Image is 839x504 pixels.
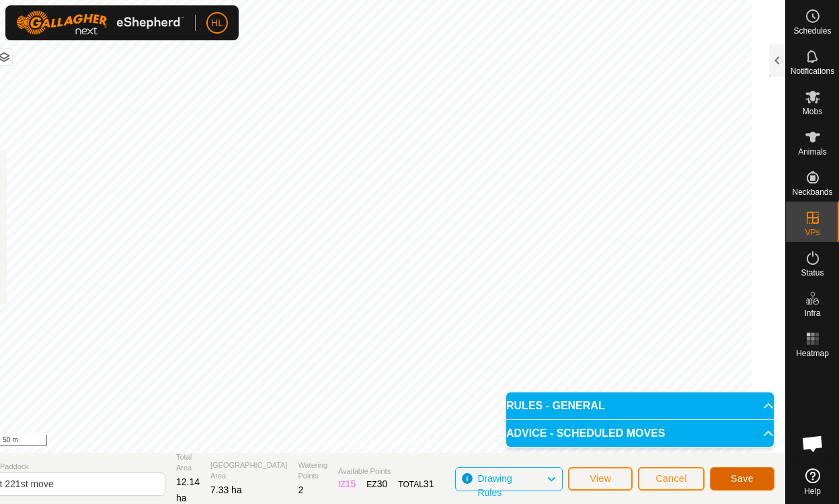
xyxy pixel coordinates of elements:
[338,466,434,477] span: Available Points
[568,467,633,491] button: View
[731,473,754,484] span: Save
[477,473,512,498] span: Drawing Rules
[793,27,831,35] span: Schedules
[804,309,820,317] span: Infra
[710,467,774,491] button: Save
[424,478,434,489] span: 31
[803,108,822,116] span: Mobs
[506,420,774,447] p-accordion-header: ADVICE - SCHEDULED MOVES
[377,478,388,489] span: 30
[210,460,288,482] span: [GEOGRAPHIC_DATA] Area
[176,452,200,474] span: Total Area
[176,476,200,503] span: 12.14 ha
[338,477,356,491] div: IZ
[638,467,705,491] button: Cancel
[323,435,373,448] a: Privacy Policy
[801,269,824,277] span: Status
[16,11,184,35] img: Gallagher Logo
[389,435,429,448] a: Contact Us
[398,477,434,491] div: TOTAL
[346,478,356,489] span: 15
[796,349,829,358] span: Heatmap
[798,148,827,156] span: Animals
[805,228,820,237] span: VPs
[590,473,611,484] span: View
[506,428,665,439] span: ADVICE - SCHEDULED MOVES
[793,423,833,464] div: Open chat
[366,477,387,491] div: EZ
[211,16,223,30] span: HL
[655,473,687,484] span: Cancel
[506,392,774,419] p-accordion-header: RULES - GENERAL
[298,485,304,495] span: 2
[210,485,242,495] span: 7.33 ha
[792,188,832,196] span: Neckbands
[506,401,605,411] span: RULES - GENERAL
[791,67,834,75] span: Notifications
[804,487,821,495] span: Help
[298,460,328,482] span: Watering Points
[786,463,839,501] a: Help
